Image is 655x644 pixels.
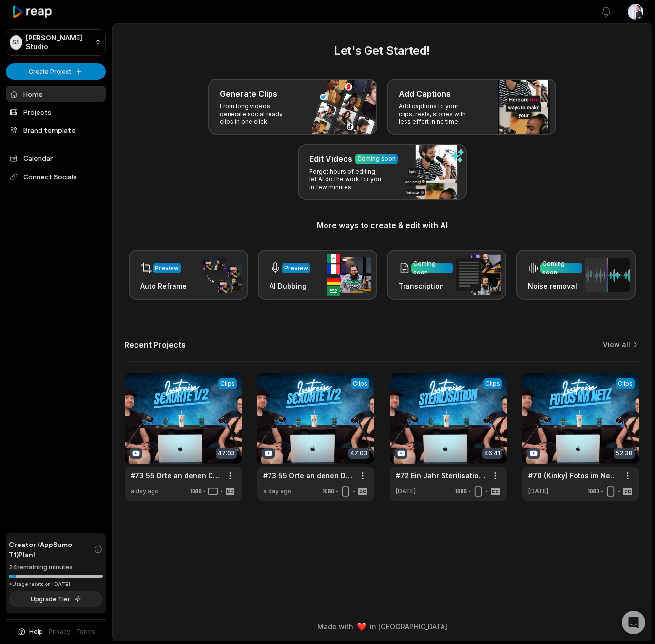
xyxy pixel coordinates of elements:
[622,611,645,634] div: Open Intercom Messenger
[220,88,277,99] h3: Generate Clips
[17,627,43,636] button: Help
[528,281,582,291] h3: Noise removal
[124,219,640,231] h3: More ways to create & edit with AI
[6,86,106,102] a: Home
[270,281,310,291] h3: AI Dubbing
[131,470,220,481] a: #73 55 Orte an denen Du S€x haben musst!? - Teil 1
[220,102,295,126] p: From long videos generate social ready clips in one click.
[309,153,352,165] h3: Edit Videos
[357,155,396,163] div: Coming soon
[6,63,106,80] button: Create Project
[76,627,95,636] a: Terms
[396,470,485,481] a: #72 Ein Jahr Sterilisation - Kosten, Schmerzen, Arztempfehlung
[155,264,179,273] div: Preview
[29,627,43,636] span: Help
[124,340,186,350] h2: Recent Projects
[603,340,630,350] a: View all
[9,581,103,588] div: *Usage resets on [DATE]
[309,168,385,191] p: Forget hours of editing, let AI do the work for you in few minutes.
[9,563,103,572] div: 24 remaining minutes
[585,258,630,292] img: noise_removal.png
[6,104,106,120] a: Projects
[26,34,91,51] p: [PERSON_NAME] Studio
[6,168,106,186] span: Connect Socials
[9,539,94,560] span: Creator (AppSumo T1) Plan!
[357,623,366,631] img: heart emoji
[49,627,70,636] a: Privacy
[124,42,640,59] h2: Let's Get Started!
[327,254,371,296] img: ai_dubbing.png
[140,281,187,291] h3: Auto Reframe
[528,470,618,481] a: #70 (Kinky) Fotos im Netz?! - Die unsichtbare Gefahr von Fotopoints, Fotoshootings etc.
[197,256,242,294] img: auto_reframe.png
[121,622,643,632] div: Made with in [GEOGRAPHIC_DATA]
[399,88,451,99] h3: Add Captions
[542,259,580,277] div: Coming soon
[9,591,103,607] button: Upgrade Tier
[456,254,501,295] img: transcription.png
[284,264,308,273] div: Preview
[6,150,106,166] a: Calendar
[413,259,451,277] div: Coming soon
[10,35,22,50] div: SS
[6,122,106,138] a: Brand template
[263,470,353,481] a: #73 55 Orte an denen Du S€x haben musst!? - Teil 1
[399,102,474,126] p: Add captions to your clips, reels, stories with less effort in no time.
[399,281,453,291] h3: Transcription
